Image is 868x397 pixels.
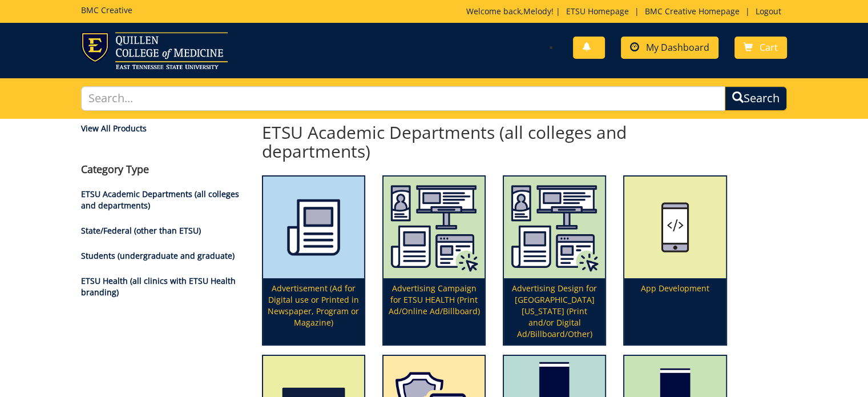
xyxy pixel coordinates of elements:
p: Advertising Campaign for ETSU HEALTH (Print Ad/Online Ad/Billboard) [383,278,485,344]
a: Advertisement (Ad for Digital use or Printed in Newspaper, Program or Magazine) [263,177,364,344]
img: printmedia-5fff40aebc8a36.86223841.png [263,177,364,278]
h4: Category Type [81,164,245,175]
img: ETSU logo [81,32,228,69]
p: Advertising Design for [GEOGRAPHIC_DATA][US_STATE] (Print and/or Digital Ad/Billboard/Other) [504,278,605,344]
img: etsu%20health%20marketing%20campaign%20image-6075f5506d2aa2.29536275.png [383,177,485,278]
a: ETSU Academic Departments (all colleges and departments) [81,189,239,211]
a: App Development [624,177,725,344]
a: ETSU Health (all clinics with ETSU Health branding) [81,275,236,298]
h5: BMC Creative [81,6,132,14]
a: Cart [734,37,787,59]
input: Search... [81,86,726,111]
img: etsu%20health%20marketing%20campaign%20image-6075f5506d2aa2.29536275.png [504,177,605,278]
a: State/Federal (other than ETSU) [81,225,201,236]
a: BMC Creative Homepage [639,6,745,17]
a: Advertising Design for [GEOGRAPHIC_DATA][US_STATE] (Print and/or Digital Ad/Billboard/Other) [504,177,605,344]
p: Welcome back, ! | | | [466,6,787,17]
a: My Dashboard [621,37,718,59]
a: View All Products [81,123,245,134]
button: Search [725,86,787,111]
a: Logout [750,6,787,17]
a: Advertising Campaign for ETSU HEALTH (Print Ad/Online Ad/Billboard) [383,177,485,344]
a: Students (undergraduate and graduate) [81,250,235,261]
p: App Development [624,278,725,344]
img: app%20development%20icon-655684178ce609.47323231.png [624,177,725,278]
h2: ETSU Academic Departments (all colleges and departments) [262,123,727,161]
a: Melody [523,6,551,17]
p: Advertisement (Ad for Digital use or Printed in Newspaper, Program or Magazine) [263,278,364,344]
span: Cart [760,41,778,54]
span: My Dashboard [646,41,709,54]
a: ETSU Homepage [560,6,635,17]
